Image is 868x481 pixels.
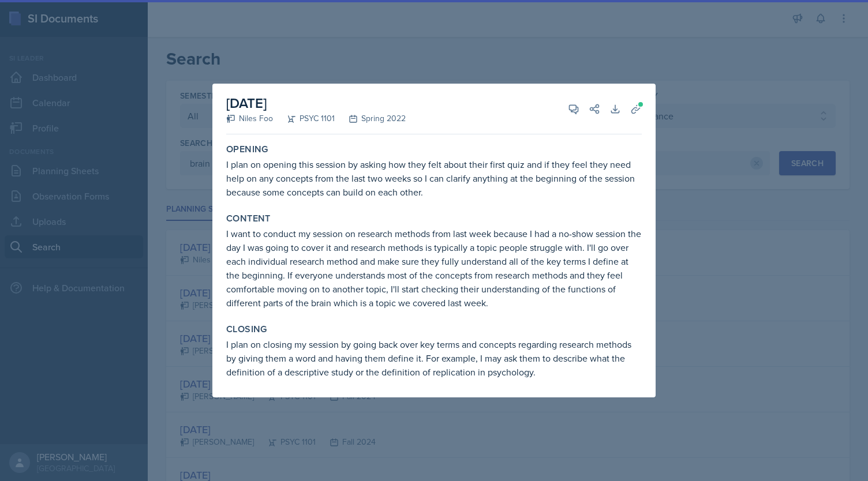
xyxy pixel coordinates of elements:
[273,112,335,125] div: PSYC 1101
[226,227,642,310] p: I want to conduct my session on research methods from last week because I had a no-show session t...
[226,337,642,379] p: I plan on closing my session by going back over key terms and concepts regarding research methods...
[226,213,271,224] label: Content
[226,157,642,199] p: I plan on opening this session by asking how they felt about their first quiz and if they feel th...
[226,112,273,125] div: Niles Foo
[226,324,267,335] label: Closing
[226,93,406,114] h2: [DATE]
[335,112,406,125] div: Spring 2022
[226,144,268,155] label: Opening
